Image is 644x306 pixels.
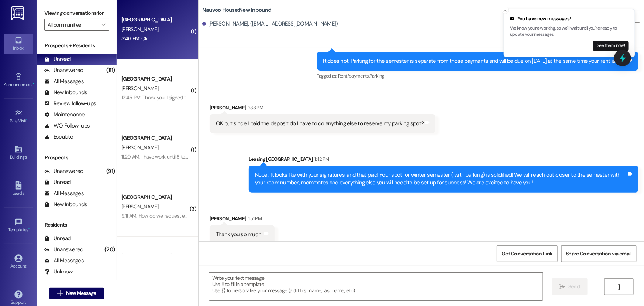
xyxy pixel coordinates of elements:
div: Unread [44,55,71,63]
span: • [28,226,30,231]
button: New Message [49,288,104,299]
div: Unanswered [44,167,83,175]
div: Review follow-ups [44,100,96,108]
button: Share Conversation via email [561,245,637,262]
span: • [27,117,28,122]
div: Tagged as: [317,71,639,81]
div: Maintenance [44,111,85,119]
i:  [560,284,565,290]
a: Account [4,252,33,272]
div: OK but since I paid the deposit do I have to do anything else to reserve my parking spot? [216,120,424,127]
img: ResiDesk Logo [11,6,26,20]
span: Rent/payments , [338,73,369,79]
div: 11:20 AM: I have work until 8 tonight but I can do it after work [121,153,249,160]
div: All Messages [44,257,84,265]
div: 1:42 PM [313,155,329,163]
a: Buildings [4,143,33,163]
b: Nauvoo House: New Inbound [202,6,271,14]
span: • [33,81,34,86]
div: [PERSON_NAME] [210,215,275,225]
span: Get Conversation Link [502,250,552,258]
i:  [616,284,622,290]
span: [PERSON_NAME] [121,85,158,92]
a: Inbox [4,34,33,54]
div: [GEOGRAPHIC_DATA] [121,134,190,142]
div: All Messages [44,78,84,85]
span: Send [568,283,580,290]
i:  [57,290,63,296]
button: See them now! [593,41,629,51]
button: Get Conversation Link [497,245,557,262]
span: [PERSON_NAME] [121,26,158,33]
div: (111) [104,65,117,76]
div: 12:45 PM: Thank you, I signed the lease but I don't see anywhere to pay. What am I missing? [121,94,316,101]
label: Viewing conversations for [44,7,109,19]
div: [GEOGRAPHIC_DATA] [121,252,190,260]
p: We know you're working, so we'll wait until you're ready to update your messages. [510,25,629,38]
a: Site Visit • [4,107,33,127]
div: It does not. Parking for the semester is separate from those payments and will be due on [DATE] a... [323,57,627,65]
div: Unread [44,235,71,242]
div: You have new messages! [510,15,629,23]
span: New Message [66,289,96,297]
div: 3:46 PM: Ok [121,35,147,42]
button: Send [552,278,588,295]
div: Unanswered [44,67,83,74]
div: (20) [103,244,117,255]
div: Prospects + Residents [37,42,117,50]
div: [PERSON_NAME]. ([EMAIL_ADDRESS][DOMAIN_NAME]) [202,20,338,28]
span: Share Conversation via email [566,250,632,258]
div: Unread [44,178,71,186]
div: Unknown [44,268,76,276]
div: Nope.! It looks like with your signatures, and that paid, Your spot for winter semester ( with pa... [255,171,627,187]
button: Close toast [502,7,509,14]
div: Unanswered [44,246,83,254]
div: 1:38 PM [247,104,263,112]
div: Leasing [GEOGRAPHIC_DATA] [249,155,638,166]
div: Escalate [44,133,73,141]
i:  [101,22,105,28]
div: [GEOGRAPHIC_DATA] [121,16,190,24]
a: Templates • [4,216,33,236]
div: 9:11 AM: How do we request early move in? What is the cost? [121,212,251,219]
div: New Inbounds [44,89,87,96]
div: (91) [104,166,117,177]
div: Prospects [37,154,117,161]
span: Parking [369,73,384,79]
span: [PERSON_NAME] [121,203,158,210]
div: New Inbounds [44,201,87,208]
span: [PERSON_NAME] [121,144,158,151]
input: All communities [48,19,97,31]
div: Thank you so much! [216,231,263,238]
div: [GEOGRAPHIC_DATA] [121,75,190,83]
div: WO Follow-ups [44,122,90,130]
div: 1:51 PM [247,215,262,222]
div: [GEOGRAPHIC_DATA] [121,193,190,201]
a: Leads [4,179,33,199]
div: [PERSON_NAME] [210,104,435,114]
div: All Messages [44,190,84,197]
div: Residents [37,221,117,229]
